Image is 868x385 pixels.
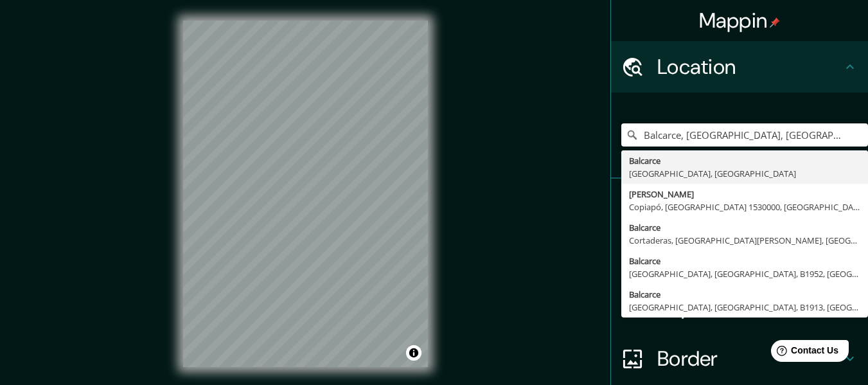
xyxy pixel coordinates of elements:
[629,267,860,280] div: [GEOGRAPHIC_DATA], [GEOGRAPHIC_DATA], B1952, [GEOGRAPHIC_DATA]
[629,201,860,213] div: Copiapó, [GEOGRAPHIC_DATA] 1530000, [GEOGRAPHIC_DATA]
[629,234,860,247] div: Cortaderas, [GEOGRAPHIC_DATA][PERSON_NAME], [GEOGRAPHIC_DATA]
[611,282,868,333] div: Layout
[611,179,868,230] div: Pins
[629,221,860,234] div: Balcarce
[657,346,842,372] h4: Border
[629,167,860,180] div: [GEOGRAPHIC_DATA], [GEOGRAPHIC_DATA]
[611,41,868,93] div: Location
[629,288,860,301] div: Balcarce
[621,123,868,147] input: Pick your city or area
[657,54,842,80] h4: Location
[629,301,860,314] div: [GEOGRAPHIC_DATA], [GEOGRAPHIC_DATA], B1913, [GEOGRAPHIC_DATA]
[699,8,781,33] h4: Mappin
[629,188,860,201] div: [PERSON_NAME]
[629,154,860,167] div: Balcarce
[657,294,842,320] h4: Layout
[770,17,780,28] img: pin-icon.png
[611,333,868,384] div: Border
[611,230,868,282] div: Style
[183,21,428,367] canvas: Map
[754,335,854,371] iframe: Help widget launcher
[629,255,860,267] div: Balcarce
[406,345,421,361] button: Toggle attribution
